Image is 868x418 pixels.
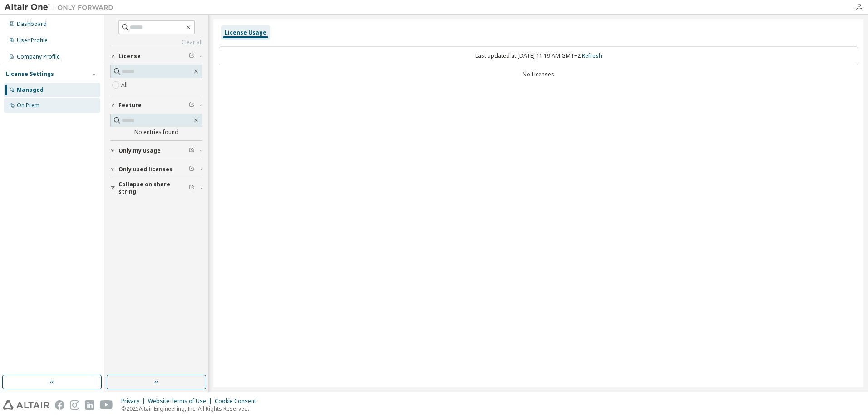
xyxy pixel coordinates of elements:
[219,71,858,78] div: No Licenses
[110,159,202,179] button: Only used licenses
[121,405,261,413] p: © 2025 Altair Engineering, Inc. All Rights Reserved.
[582,52,602,60] a: Refresh
[148,398,215,405] div: Website Terms of Use
[189,184,194,192] span: Clear filter
[118,181,189,195] span: Collapse on share string
[110,178,202,198] button: Collapse on share string
[121,80,129,90] label: All
[118,147,161,154] span: Only my usage
[118,166,173,173] span: Only used licenses
[215,398,261,405] div: Cookie Consent
[110,39,202,46] a: Clear all
[110,95,202,115] button: Feature
[17,20,47,28] div: Dashboard
[225,29,266,36] div: License Usage
[55,400,64,410] img: facebook.svg
[85,400,94,410] img: linkedin.svg
[17,86,44,94] div: Managed
[219,46,858,65] div: Last updated at: [DATE] 11:19 AM GMT+2
[5,3,118,12] img: Altair One
[6,70,54,78] div: License Settings
[118,102,142,109] span: Feature
[110,141,202,161] button: Only my usage
[189,166,194,173] span: Clear filter
[17,37,48,44] div: User Profile
[121,398,148,405] div: Privacy
[118,53,141,60] span: License
[189,53,194,60] span: Clear filter
[100,400,113,410] img: youtube.svg
[110,46,202,66] button: License
[110,129,202,136] div: No entries found
[189,147,194,154] span: Clear filter
[70,400,79,410] img: instagram.svg
[189,102,194,109] span: Clear filter
[17,102,39,109] div: On Prem
[3,400,49,410] img: altair_logo.svg
[17,53,60,60] div: Company Profile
